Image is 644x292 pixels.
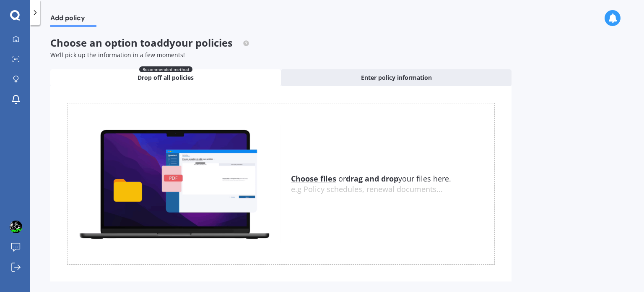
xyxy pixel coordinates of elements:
[346,174,398,184] b: drag and drop
[50,14,96,25] span: Add policy
[10,221,22,233] img: ACg8ocJXjctPtsVrCoGSXgcjkyMkd40qHS8U-KxHRFhD-r8odbQ=s96-c
[139,66,192,72] span: Recommended method
[291,174,451,184] span: or your files here.
[68,125,281,243] img: upload.de96410c8ce839c3fdd5.gif
[138,74,194,82] span: Drop off all policies
[50,36,249,50] span: Choose an option
[140,36,233,50] span: to add your policies
[291,174,336,184] u: Choose files
[50,51,185,59] span: We’ll pick up the information in a few moments!
[291,185,494,194] div: e.g Policy schedules, renewal documents...
[361,74,432,82] span: Enter policy information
